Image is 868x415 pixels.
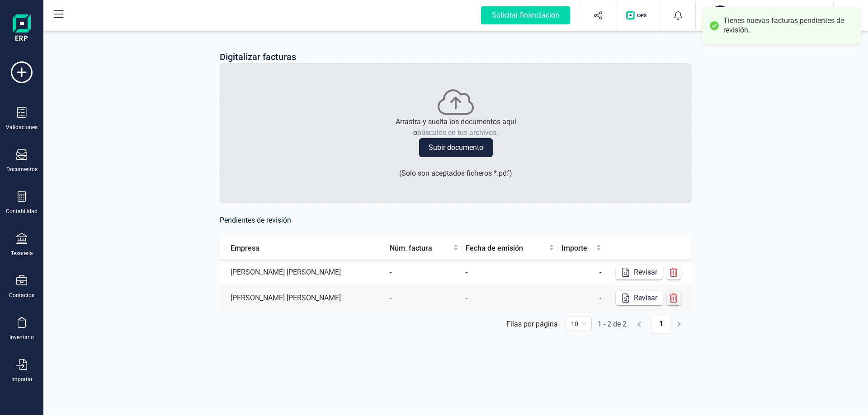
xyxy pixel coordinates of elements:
div: Importar [11,376,33,383]
div: Contabilidad [6,208,38,215]
button: Revisar [616,291,663,305]
img: Logo de OPS [626,11,650,20]
img: Logo Finanedi [13,14,31,43]
div: Tesorería [11,250,33,257]
div: Validaciones [6,124,38,131]
h6: Pendientes de revisión [220,214,692,227]
div: Solicitar financiación [481,6,570,24]
button: left [630,315,648,333]
td: [PERSON_NAME] [PERSON_NAME] [220,285,386,311]
button: right [670,315,688,333]
span: Núm. factura [390,243,451,254]
div: Arrastra y suelta los documentos aquíobúscalos en tus archivos.Subir documento(Solo son aceptados... [220,63,692,203]
div: 页码 [566,317,592,331]
div: SA [710,5,730,25]
td: - [462,260,558,285]
div: Tienes nuevas facturas pendientes de revisión. [723,16,854,35]
p: Arrastra y suelta los documentos aquí o [396,117,516,138]
span: búscalos en tus archivos. [417,128,498,137]
button: SA[PERSON_NAME] [PERSON_NAME][PERSON_NAME] [PERSON_NAME] [707,1,822,30]
span: - [599,268,601,276]
a: 1 [652,315,670,333]
div: Filas por página [506,320,558,328]
button: Subir documento [419,138,493,157]
th: Empresa [220,238,386,260]
div: Inventario [9,334,34,341]
span: Importe [561,243,594,254]
div: Documentos [6,166,38,173]
p: ( Solo son aceptados ficheros * .pdf ) [399,168,512,179]
button: Logo de OPS [621,1,656,30]
span: - [599,294,601,302]
td: [PERSON_NAME] [PERSON_NAME] [220,260,386,285]
li: Página siguiente [670,315,688,329]
li: Página anterior [630,315,648,329]
span: right [676,322,682,327]
span: Fecha de emisión [466,243,547,254]
td: - [386,260,462,285]
div: Contactos [9,292,34,299]
span: 10 [571,317,586,331]
button: Solicitar financiación [470,1,581,30]
span: left [637,322,642,327]
button: Revisar [616,265,663,280]
div: 1 - 2 de 2 [598,320,627,328]
p: Digitalizar facturas [220,51,296,63]
td: - [386,285,462,311]
td: - [462,285,558,311]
